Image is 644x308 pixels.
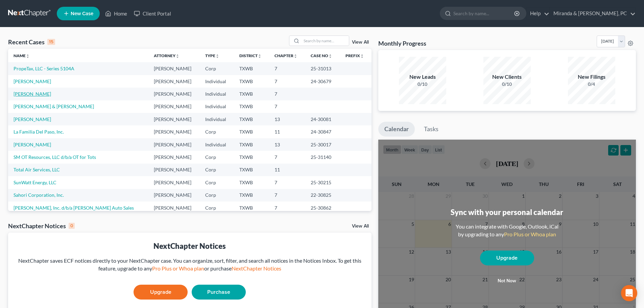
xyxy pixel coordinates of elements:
[258,54,262,58] i: unfold_more
[200,88,234,100] td: Individual
[148,151,200,163] td: [PERSON_NAME]
[352,224,369,229] a: View All
[200,176,234,189] td: Corp
[302,36,349,46] input: Search by name...
[148,202,200,214] td: [PERSON_NAME]
[480,251,534,265] a: Upgrade
[148,189,200,202] td: [PERSON_NAME]
[234,151,269,163] td: TXWB
[360,54,364,58] i: unfold_more
[451,207,563,217] div: Sync with your personal calendar
[269,100,305,113] td: 7
[234,202,269,214] td: TXWB
[269,88,305,100] td: 7
[293,54,297,58] i: unfold_more
[14,53,30,58] a: Nameunfold_more
[14,142,51,147] a: [PERSON_NAME]
[269,75,305,88] td: 7
[418,122,445,137] a: Tasks
[239,53,262,58] a: Districtunfold_more
[200,202,234,214] td: Corp
[550,7,636,20] a: Miranda & [PERSON_NAME], PC
[234,138,269,151] td: TXWB
[305,75,340,88] td: 24-30679
[269,176,305,189] td: 7
[305,62,340,75] td: 25-31013
[148,75,200,88] td: [PERSON_NAME]
[269,138,305,151] td: 13
[399,81,446,88] div: 0/10
[130,7,174,20] a: Client Portal
[234,176,269,189] td: TXWB
[148,113,200,125] td: [PERSON_NAME]
[305,189,340,202] td: 22-30825
[234,164,269,176] td: TXWB
[148,62,200,75] td: [PERSON_NAME]
[453,223,561,238] div: You can integrate with Google, Outlook, iCal by upgrading to any
[134,285,188,300] a: Upgrade
[483,81,531,88] div: 0/10
[234,189,269,202] td: TXWB
[234,88,269,100] td: TXWB
[14,257,366,273] div: NextChapter saves ECF notices directly to your NextChapter case. You can organize, sort, filter, ...
[305,202,340,214] td: 25-30862
[234,100,269,113] td: TXWB
[311,53,332,58] a: Case Nounfold_more
[568,81,615,88] div: 0/4
[234,125,269,138] td: TXWB
[14,192,64,198] a: Sahori Corporation, Inc.
[14,103,94,109] a: [PERSON_NAME] & [PERSON_NAME]
[154,53,180,58] a: Attorneyunfold_more
[504,231,556,237] a: Pro Plus or Whoa plan
[200,138,234,151] td: Individual
[148,100,200,113] td: [PERSON_NAME]
[148,125,200,138] td: [PERSON_NAME]
[152,265,204,271] a: Pro Plus or Whoa plan
[345,53,364,58] a: Prefixunfold_more
[102,7,130,20] a: Home
[399,73,446,81] div: New Leads
[480,274,534,288] button: Not now
[352,40,369,45] a: View All
[269,189,305,202] td: 7
[200,151,234,163] td: Corp
[69,223,75,229] div: 0
[305,151,340,163] td: 25-31140
[14,66,74,71] a: PropeTax, LLC - Series 5104A
[14,180,56,185] a: SunWatt Energy, LLC
[14,91,51,97] a: [PERSON_NAME]
[47,39,55,45] div: 15
[232,265,281,271] a: NextChapter Notices
[621,285,637,301] div: Open Intercom Messenger
[14,154,96,160] a: SM OT Resources, LLC d/b/a OT for Tots
[200,125,234,138] td: Corp
[269,113,305,125] td: 13
[205,53,219,58] a: Typeunfold_more
[14,241,366,251] div: NextChapter Notices
[305,125,340,138] td: 24-30847
[8,38,55,46] div: Recent Cases
[14,78,51,84] a: [PERSON_NAME]
[269,151,305,163] td: 7
[527,7,549,20] a: Help
[192,285,246,300] a: Purchase
[305,138,340,151] td: 25-30017
[200,75,234,88] td: Individual
[269,202,305,214] td: 7
[200,100,234,113] td: Individual
[71,11,93,16] span: New Case
[148,138,200,151] td: [PERSON_NAME]
[8,222,75,230] div: NextChapter Notices
[200,62,234,75] td: Corp
[14,129,64,135] a: La Familia Del Paso, Inc.
[14,205,134,211] a: [PERSON_NAME], Inc. d/b/a [PERSON_NAME] Auto Sales
[269,164,305,176] td: 11
[14,116,51,122] a: [PERSON_NAME]
[200,113,234,125] td: Individual
[148,88,200,100] td: [PERSON_NAME]
[378,122,415,137] a: Calendar
[568,73,615,81] div: New Filings
[453,7,515,20] input: Search by name...
[200,164,234,176] td: Corp
[234,75,269,88] td: TXWB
